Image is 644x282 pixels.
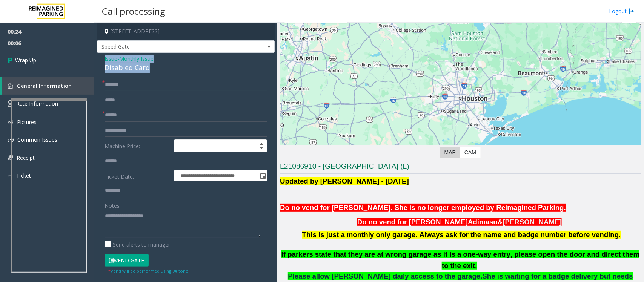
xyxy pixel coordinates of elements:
span: Adimasu [468,218,498,226]
img: 'icon' [8,120,13,124]
span: Issue [105,55,117,63]
img: 'icon' [8,155,13,160]
label: Send alerts to manager [105,241,170,248]
span: Increase value [256,140,267,146]
div: 1019 Congress Street, Houston, TX [456,84,466,98]
span: - [117,55,154,62]
label: Map [440,147,460,158]
a: General Information [2,77,94,95]
h4: [STREET_ADDRESS] [97,23,275,40]
span: This is just a monthly only garage. Always ask for the name and badge number before vending. [302,231,621,239]
span: Wrap Up [15,56,36,64]
div: Disabled Card [105,63,267,73]
span: Monthly Issue [119,55,154,63]
button: Vend Gate [105,254,149,267]
img: logout [629,7,635,15]
span: Decrease value [256,146,267,152]
span: Please allow [PERSON_NAME] daily access to the garage. [288,272,482,280]
b: If parkers state that they are at wrong garage as it is a one-way entry, please open the door and... [281,250,640,270]
img: 'icon' [8,172,12,179]
h3: Call processing [98,2,169,20]
img: 'icon' [8,100,12,107]
span: Speed Gate [97,41,239,53]
span: Do no vend for [PERSON_NAME] [357,218,468,226]
label: CAM [460,147,481,158]
span: Updated by [PERSON_NAME] - [DATE] [280,177,409,185]
small: Vend will be performed using 9# tone [108,268,188,274]
span: Toggle popup [258,170,267,181]
span: [PERSON_NAME] [503,218,562,226]
label: Machine Price: [103,139,172,152]
span: Do no vend for [PERSON_NAME]. She is no longer employed by Reimagined Parking. [280,204,566,211]
label: Notes: [105,199,121,210]
span: & [498,218,503,226]
img: 'icon' [8,83,13,89]
img: 'icon' [8,137,14,143]
a: Logout [609,7,635,15]
h3: L21086910 - [GEOGRAPHIC_DATA] (L) [280,161,641,174]
label: Ticket Date: [103,170,172,181]
span: General Information [17,82,72,89]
